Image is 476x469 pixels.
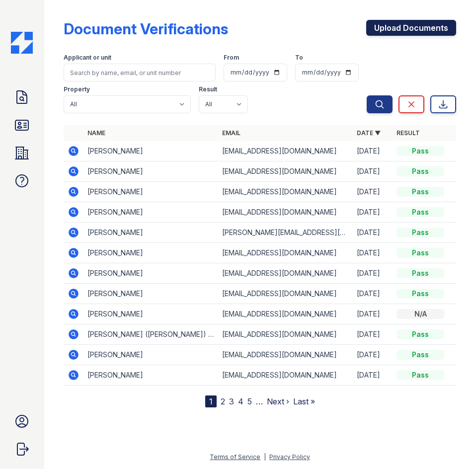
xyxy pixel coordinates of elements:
div: Pass [397,268,444,278]
td: [DATE] [353,345,393,365]
label: To [295,54,303,62]
img: CE_Icon_Blue-c292c112584629df590d857e76928e9f676e5b41ef8f769ba2f05ee15b207248.png [11,32,33,54]
div: Pass [397,370,444,380]
a: 4 [238,396,243,406]
td: [EMAIL_ADDRESS][DOMAIN_NAME] [218,284,353,304]
a: Privacy Policy [269,453,310,461]
input: Search by name, email, or unit number [64,64,216,81]
td: [PERSON_NAME] [83,202,218,223]
td: [DATE] [353,324,393,345]
div: Pass [397,329,444,339]
div: Pass [397,146,444,156]
td: [EMAIL_ADDRESS][DOMAIN_NAME] [218,365,353,386]
td: [PERSON_NAME] [83,223,218,243]
td: [EMAIL_ADDRESS][DOMAIN_NAME] [218,141,353,161]
a: Email [222,129,240,137]
td: [DATE] [353,243,393,263]
label: Applicant or unit [64,54,111,62]
div: Pass [397,289,444,299]
div: Pass [397,228,444,237]
td: [EMAIL_ADDRESS][DOMAIN_NAME] [218,304,353,324]
div: Pass [397,207,444,217]
td: [PERSON_NAME] [83,182,218,202]
td: [EMAIL_ADDRESS][DOMAIN_NAME] [218,202,353,223]
td: [EMAIL_ADDRESS][DOMAIN_NAME] [218,345,353,365]
td: [DATE] [353,161,393,182]
td: [DATE] [353,202,393,223]
a: Last » [293,396,315,406]
td: [DATE] [353,263,393,284]
td: [DATE] [353,182,393,202]
a: Terms of Service [210,453,260,461]
span: … [256,395,263,407]
div: Pass [397,187,444,197]
label: From [224,54,239,62]
div: Pass [397,166,444,176]
div: N/A [397,309,444,319]
div: | [264,453,266,461]
td: [EMAIL_ADDRESS][DOMAIN_NAME] [218,161,353,182]
a: Name [87,129,105,137]
td: [PERSON_NAME] [83,161,218,182]
td: [DATE] [353,304,393,324]
td: [PERSON_NAME] [83,263,218,284]
a: Result [397,129,420,137]
div: 1 [205,395,217,407]
label: Result [199,85,217,93]
div: Pass [397,350,444,360]
a: 3 [229,396,234,406]
td: [EMAIL_ADDRESS][DOMAIN_NAME] [218,324,353,345]
td: [PERSON_NAME] [83,141,218,161]
td: [DATE] [353,365,393,386]
td: [PERSON_NAME] ([PERSON_NAME]) [PERSON_NAME] [83,324,218,345]
td: [DATE] [353,141,393,161]
td: [PERSON_NAME] [83,345,218,365]
a: 5 [247,396,252,406]
td: [EMAIL_ADDRESS][DOMAIN_NAME] [218,182,353,202]
td: [PERSON_NAME] [83,304,218,324]
td: [PERSON_NAME] [83,243,218,263]
div: Pass [397,248,444,258]
a: Next › [267,396,289,406]
td: [EMAIL_ADDRESS][DOMAIN_NAME] [218,263,353,284]
td: [PERSON_NAME][EMAIL_ADDRESS][DOMAIN_NAME] [218,223,353,243]
td: [PERSON_NAME] [83,365,218,386]
td: [EMAIL_ADDRESS][DOMAIN_NAME] [218,243,353,263]
td: [DATE] [353,284,393,304]
div: Document Verifications [64,20,228,38]
a: Upload Documents [366,20,456,36]
a: Date ▼ [357,129,381,137]
td: [DATE] [353,223,393,243]
td: [PERSON_NAME] [83,284,218,304]
a: 2 [221,396,225,406]
label: Property [64,85,90,93]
